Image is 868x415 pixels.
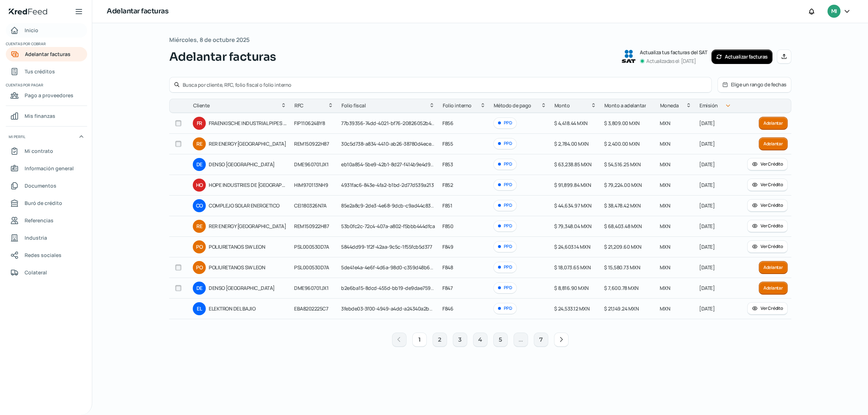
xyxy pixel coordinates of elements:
span: F850 [442,223,453,230]
button: 1 [412,333,427,347]
a: Pago a proveedores [6,88,87,103]
span: RER ENERGY [GEOGRAPHIC_DATA] [209,140,287,148]
span: Folio fiscal [341,101,366,110]
button: Adelantar [759,137,788,150]
div: PPD [493,117,517,129]
span: Colateral [25,268,47,277]
span: [DATE] [699,264,715,271]
span: [DATE] [699,305,715,312]
span: MXN [660,305,671,312]
span: [DATE] [699,223,715,230]
span: $ 79,348.04 MXN [554,223,592,230]
span: REM150922H87 [294,140,329,147]
span: FIP110624BY8 [294,120,325,127]
a: Documentos [6,179,87,193]
span: Inicio [25,26,38,35]
span: 77b39356-74dd-4021-bf76-20826052b4a6 [341,120,437,127]
span: $ 2,784.00 MXN [554,140,589,147]
span: $ 4,418.44 MXN [554,120,588,127]
span: F848 [442,264,453,271]
span: Miércoles, 8 de octubre 2025 [169,35,250,45]
div: PO [193,261,206,274]
button: Adelantar [759,261,788,274]
span: $ 91,899.84 MXN [554,181,591,188]
span: $ 44,634.97 MXN [554,202,592,209]
p: Actualiza tus facturas del SAT [640,48,707,57]
button: Ver Crédito [747,240,787,253]
button: ... [514,333,528,347]
span: $ 24,533.12 MXN [554,305,590,312]
input: Busca por cliente, RFC, folio fiscal o folio interno [183,81,707,88]
span: Industria [25,233,47,242]
span: [DATE] [699,161,715,168]
a: Buró de crédito [6,196,87,210]
span: [DATE] [699,202,715,209]
div: DE [193,282,206,295]
div: EL [193,302,206,315]
span: Cuentas por cobrar [6,40,86,47]
a: Tus créditos [6,64,87,79]
div: PPD [493,241,517,252]
div: RE [193,137,206,150]
span: Monto a adelantar [604,101,646,110]
div: CO [193,199,206,212]
a: Colateral [6,265,87,280]
span: DENSO [GEOGRAPHIC_DATA] [209,160,287,169]
div: PPD [493,221,517,232]
button: Ver Crédito [747,302,787,315]
span: MXN [660,140,671,147]
span: Mis finanzas [25,111,55,120]
div: HO [193,179,206,192]
span: $ 54,516.25 MXN [604,161,641,168]
span: [DATE] [699,140,715,147]
div: PPD [493,262,517,273]
span: ELEKTRON DEL BAJIO [209,304,287,313]
span: RFC [294,101,303,110]
span: MXN [660,243,671,250]
a: Redes sociales [6,248,87,262]
span: b2e6ba15-8dcd-455d-bb19-de9dae75910a [341,284,438,291]
span: FRAENKISCHE INDUSTRIAL PIPES [GEOGRAPHIC_DATA] [209,119,287,128]
span: $ 7,600.78 MXN [604,284,639,291]
button: Actualizar facturas [711,50,773,64]
span: [DATE] [699,120,715,127]
span: PSL000530D7A [294,243,329,250]
span: Cliente [193,101,210,110]
button: Adelantar [759,117,788,130]
span: POLIURETANOS SW LEON [209,243,287,251]
span: $ 68,403.48 MXN [604,223,642,230]
span: eb10a854-5be9-42b1-8d27-f414b9e4d90e [341,161,436,168]
button: 3 [453,333,467,347]
span: F856 [442,120,453,127]
a: Mi contrato [6,144,87,158]
span: PSL000530D7A [294,264,329,271]
img: SAT logo [622,50,635,63]
span: HIM970113NH9 [294,181,328,188]
a: Industria [6,231,87,245]
button: 4 [473,333,488,347]
span: $ 79,224.00 MXN [604,181,642,188]
span: POLIURETANOS SW LEON [209,263,287,272]
span: 5844dd99-1f2f-42aa-9c5c-1f55fcb5d377 [341,243,432,250]
a: Referencias [6,213,87,228]
span: F853 [442,161,453,168]
div: PO [193,240,206,253]
span: 53b0fc2c-72c4-407a-a802-f5bbb444dfca [341,223,435,230]
span: CEI180326N7A [294,202,326,209]
button: Elige un rango de fechas [718,77,791,92]
span: Cuentas por pagar [6,82,86,88]
span: F849 [442,243,453,250]
span: Adelantar facturas [25,50,71,59]
span: $ 24,603.14 MXN [554,243,591,250]
span: F846 [442,305,453,312]
span: Tus créditos [25,67,55,76]
div: FR [193,117,206,130]
button: 5 [493,333,508,347]
span: Moneda [660,101,679,110]
span: F855 [442,140,453,147]
button: Ver Crédito [747,179,787,192]
span: COMPLEJO SOLAR ENERGETICO [209,201,287,210]
span: MXN [660,264,671,271]
span: Mi contrato [25,146,53,155]
span: $ 18,073.65 MXN [554,264,591,271]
